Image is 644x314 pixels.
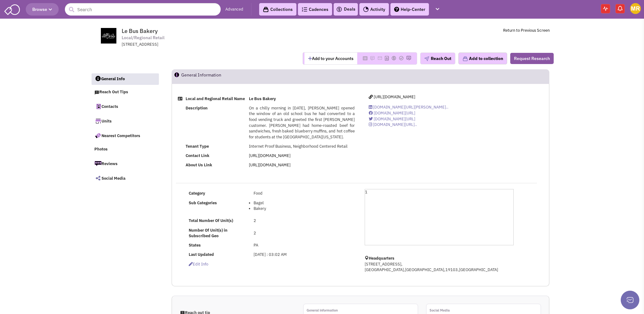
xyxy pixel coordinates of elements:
span: Browse [32,7,52,12]
a: [DOMAIN_NAME][URL][PERSON_NAME].. [369,104,448,110]
div: 1 [365,189,514,245]
a: [URL][DOMAIN_NAME] [249,153,290,158]
span: [DOMAIN_NAME][URL][PERSON_NAME].. [373,104,448,110]
button: Browse [26,3,59,16]
img: Please add to your accounts [370,56,375,61]
h2: General Information [181,70,257,83]
span: [DOMAIN_NAME][URL] [374,116,415,122]
b: States [189,242,201,248]
img: Please add to your accounts [399,56,404,61]
a: Help-Center [390,3,429,16]
p: Social Media [430,307,541,313]
button: Add to your Accounts [304,53,357,64]
img: Activity.png [363,7,369,12]
img: help.png [394,7,399,12]
span: Local/Regional Retail [122,35,164,41]
td: 2 [252,226,356,241]
b: Category [189,191,205,196]
img: icon-collection-lavender-black.svg [263,7,269,12]
td: [DATE] : 03:02 AM [252,250,356,260]
a: [DOMAIN_NAME][URL].. [369,122,417,127]
a: Photos [91,144,159,155]
button: Request Research [510,53,554,64]
td: 2 [252,216,356,226]
a: Reviews [91,157,159,170]
b: Description [186,105,208,111]
a: [URL][DOMAIN_NAME] [369,94,415,99]
img: Please add to your accounts [377,56,382,61]
b: Number Of Unit(s) in Subscribed Geo [189,228,227,239]
span: Edit info [189,261,208,267]
a: [DOMAIN_NAME][URL] [369,116,415,122]
a: Deals [336,6,355,13]
li: Bagel [254,200,355,206]
img: icon-collection-lavender.png [462,56,468,62]
b: Le Bus Bakery [249,96,276,101]
span: [DOMAIN_NAME][URL].. [373,122,417,127]
p: General information [307,307,418,313]
a: Contacts [91,100,159,113]
img: Cadences_logo.png [302,7,307,12]
a: [DOMAIN_NAME][URL] [369,110,415,116]
img: SmartAdmin [4,3,20,15]
img: Please add to your accounts [391,56,396,61]
a: Reach Out Tips [91,86,159,98]
td: Internet Proof Business, Neighborhood Centered Retail [247,142,357,151]
a: Return to Previous Screen [503,28,550,33]
a: Cadences [298,3,332,16]
li: Bakery [254,206,355,212]
span: [DOMAIN_NAME][URL] [374,110,415,116]
span: Le Bus Bakery [122,27,158,35]
img: Madison Roach [630,3,641,14]
span: [URL][DOMAIN_NAME] [374,94,415,99]
a: Nearest Competitors [91,129,159,142]
a: Advanced [225,7,243,12]
a: Units [91,114,159,127]
td: PA [252,241,356,250]
input: Search [65,3,221,16]
b: Contact Link [186,153,209,158]
b: Last Updated [189,252,214,257]
a: Social Media [91,172,159,185]
img: Please add to your accounts [406,56,411,61]
b: Local and Regional Retail Name [186,96,245,101]
a: General Info [92,73,159,85]
a: [URL][DOMAIN_NAME] [249,162,290,168]
b: Headquarters [369,256,394,261]
a: Collections [259,3,296,16]
a: Activity [359,3,389,16]
img: icon-deals.svg [336,6,342,13]
button: Reach Out [420,53,455,64]
div: [STREET_ADDRESS] [122,42,284,48]
b: Sub Categories [189,200,217,205]
b: Tenant Type [186,144,209,149]
span: On a chilly morning in [DATE], [PERSON_NAME] opened the window of an old school bus he had conver... [249,105,355,140]
button: Add to collection [458,53,507,64]
td: Food [252,189,356,198]
b: Total Number Of Unit(s) [189,218,233,223]
p: [STREET_ADDRESS], [GEOGRAPHIC_DATA],[GEOGRAPHIC_DATA],19103,[GEOGRAPHIC_DATA] [365,261,514,273]
img: plane.png [424,56,429,61]
b: About Us Link [186,162,212,168]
